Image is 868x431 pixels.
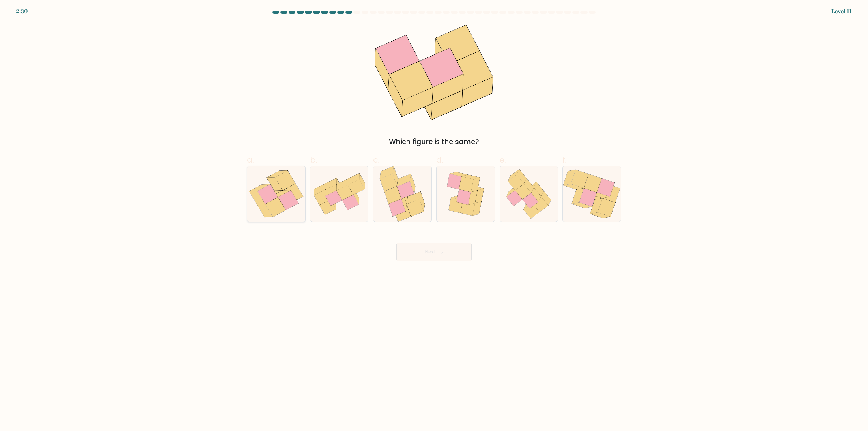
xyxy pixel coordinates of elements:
[562,154,566,165] span: f.
[310,154,317,165] span: b.
[247,154,254,165] span: a.
[396,243,472,261] button: Next
[373,154,379,165] span: c.
[436,154,443,165] span: d.
[500,154,506,165] span: e.
[250,137,618,147] div: Which figure is the same?
[16,7,28,16] div: 2:30
[831,7,852,16] div: Level 11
